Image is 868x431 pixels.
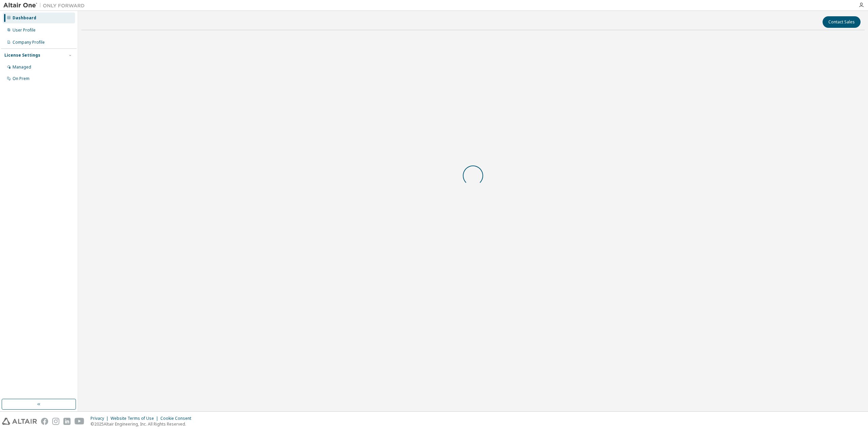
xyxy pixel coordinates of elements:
div: Privacy [91,416,111,421]
p: © 2025 Altair Engineering, Inc. All Rights Reserved. [91,421,195,427]
div: Dashboard [13,15,36,21]
img: youtube.svg [75,418,84,425]
img: instagram.svg [52,418,59,425]
div: License Settings [4,53,40,58]
img: linkedin.svg [63,418,71,425]
img: Altair One [3,2,88,9]
img: altair_logo.svg [2,418,37,425]
img: facebook.svg [41,418,48,425]
div: Company Profile [13,40,45,45]
div: On Prem [13,76,29,81]
div: User Profile [13,27,36,33]
button: Contact Sales [823,16,861,28]
div: Managed [13,64,31,70]
div: Cookie Consent [160,416,195,421]
div: Website Terms of Use [111,416,160,421]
